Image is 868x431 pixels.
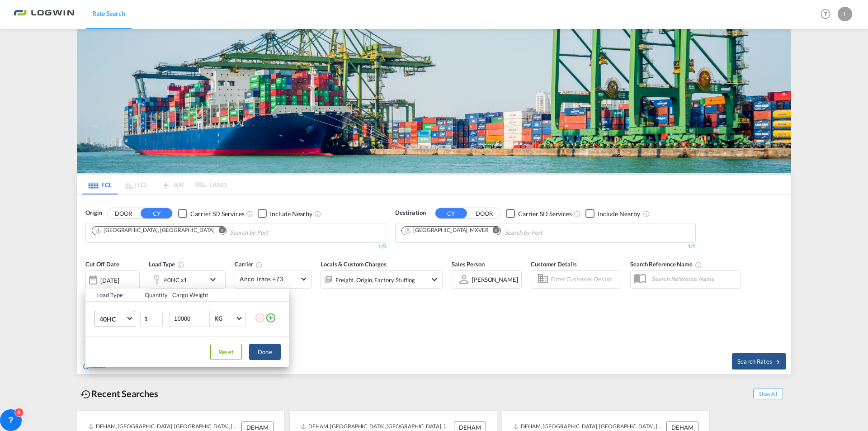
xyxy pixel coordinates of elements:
[214,315,222,322] div: KG
[140,311,163,327] input: Qty
[173,311,209,327] input: Enter Weight
[172,291,249,299] div: Cargo Weight
[210,344,242,360] button: Reset
[99,315,126,324] span: 40HC
[265,313,276,323] md-icon: icon-plus-circle-outline
[255,313,265,323] md-icon: icon-minus-circle-outline
[94,311,135,327] md-select: Choose: 40HC
[85,289,139,302] th: Load Type
[139,289,167,302] th: Quantity
[249,344,281,360] button: Done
